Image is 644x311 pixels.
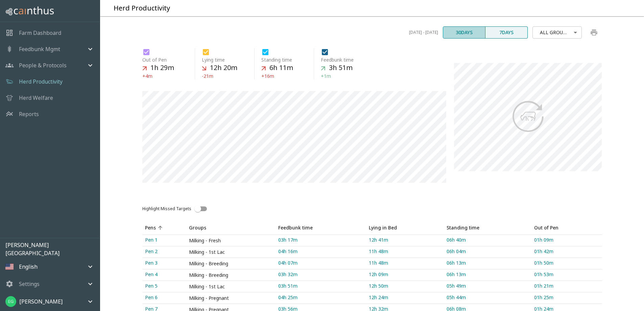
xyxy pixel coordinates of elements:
[276,292,366,304] a: 04h 25m
[485,26,528,39] button: 7days
[444,281,531,292] a: 05h 49m
[19,77,63,86] a: Herd Productivity
[142,258,186,269] a: Pen 3
[444,246,531,258] a: 06h 04m
[202,56,225,63] span: Lying time
[444,292,531,304] a: 05h 44m
[447,224,488,232] span: Standing time
[19,263,38,271] p: English
[150,63,174,72] h5: 1h 29m
[366,269,444,281] a: 12h 09m
[186,235,276,246] td: Milking - Fresh
[369,224,406,232] span: Lying in Bed
[186,281,276,292] td: Milking - 1st Lac
[186,269,276,281] td: Milking - Breeding
[444,269,531,281] a: 06h 13m
[443,26,485,39] button: 30days
[142,56,167,63] span: Out of Pen
[531,258,602,269] a: 01h 50m
[114,4,170,13] h5: Herd Productivity
[443,26,528,39] div: text alignment
[586,24,602,41] button: print chart
[186,246,276,258] td: Milking - 1st Lac
[531,269,602,281] a: 01h 53m
[531,235,602,246] a: 01h 09m
[321,72,363,80] p: +1m
[366,235,444,246] a: 12h 41m
[278,224,321,232] span: Feedbunk time
[186,221,276,235] th: Groups
[5,296,16,307] img: 137f3fc2be7ff0477c0a192e63d871d7
[210,63,237,72] h5: 12h 20m
[444,258,531,269] a: 06h 13m
[531,281,602,292] a: 01h 21m
[366,246,444,258] a: 11h 48m
[531,246,602,258] a: 01h 42m
[19,29,61,37] a: Farm Dashboard
[145,224,165,232] span: Pens
[5,241,100,257] p: [PERSON_NAME] [GEOGRAPHIC_DATA]
[366,258,444,269] a: 11h 48m
[142,269,186,281] a: Pen 4
[186,258,276,269] td: Milking - Breeding
[142,292,186,304] a: Pen 6
[202,72,244,80] p: -21m
[186,292,276,304] td: Milking - Pregnant
[142,246,186,258] a: Pen 2
[535,23,579,41] div: All Groups
[276,269,366,281] a: 03h 32m
[276,235,366,246] a: 03h 17m
[276,258,366,269] a: 04h 07m
[276,281,366,292] a: 03h 51m
[142,281,186,292] a: Pen 5
[19,297,63,306] p: [PERSON_NAME]
[261,56,292,63] span: Standing time
[276,246,366,258] a: 04h 16m
[19,61,67,69] p: People & Protocols
[19,45,60,53] p: Feedbunk Mgmt
[19,280,40,288] p: Settings
[321,56,354,63] span: Feedbunk time
[269,63,293,72] h5: 6h 11m
[534,224,567,232] span: Out of Pen
[444,235,531,246] a: 06h 40m
[142,235,186,246] a: Pen 1
[142,206,191,212] span: Highlight Missed Targets
[366,281,444,292] a: 12h 50m
[19,94,53,102] a: Herd Welfare
[409,29,438,36] span: [DATE] - [DATE]
[142,72,185,80] p: +4m
[531,292,602,304] a: 01h 25m
[261,72,304,80] p: +16m
[329,63,353,72] h5: 3h 51m
[366,292,444,304] a: 12h 24m
[19,110,39,118] a: Reports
